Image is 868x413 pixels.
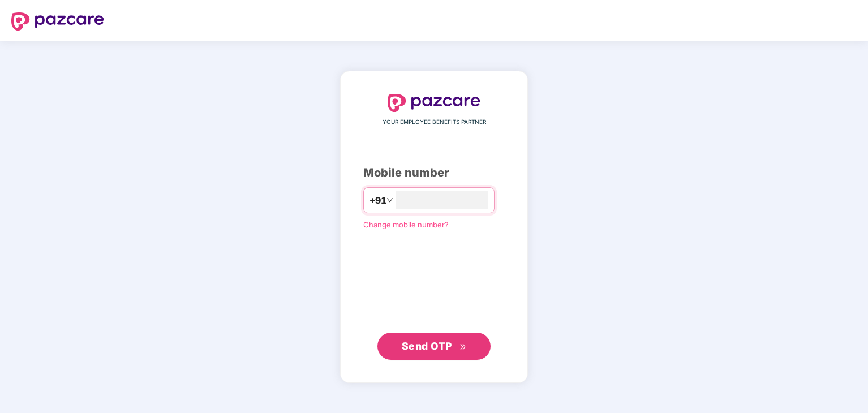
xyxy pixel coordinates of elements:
[459,343,467,351] span: double-right
[388,94,480,112] img: logo
[369,193,386,208] span: +91
[383,118,486,127] span: YOUR EMPLOYEE BENEFITS PARTNER
[11,12,104,31] img: logo
[377,333,491,360] button: Send OTPdouble-right
[363,220,449,229] a: Change mobile number?
[402,340,452,352] span: Send OTP
[363,164,505,182] div: Mobile number
[386,197,393,204] span: down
